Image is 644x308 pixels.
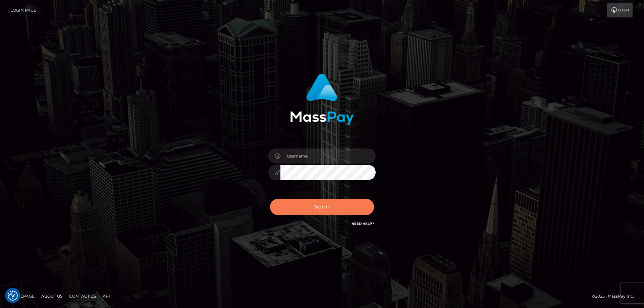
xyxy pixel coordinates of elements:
a: About Us [39,291,65,301]
div: © 2025 , MassPay Inc. [592,293,639,300]
a: Login Page [10,3,36,17]
button: Sign in [270,199,374,215]
button: Consent Preferences [8,291,18,301]
a: Homepage [7,291,37,301]
img: Revisit consent button [8,291,18,301]
a: Need Help? [352,222,374,226]
a: Login [607,3,633,17]
img: MassPay Login [290,74,354,125]
input: Username... [280,148,376,164]
a: API [100,291,113,301]
a: Contact Us [66,291,99,301]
